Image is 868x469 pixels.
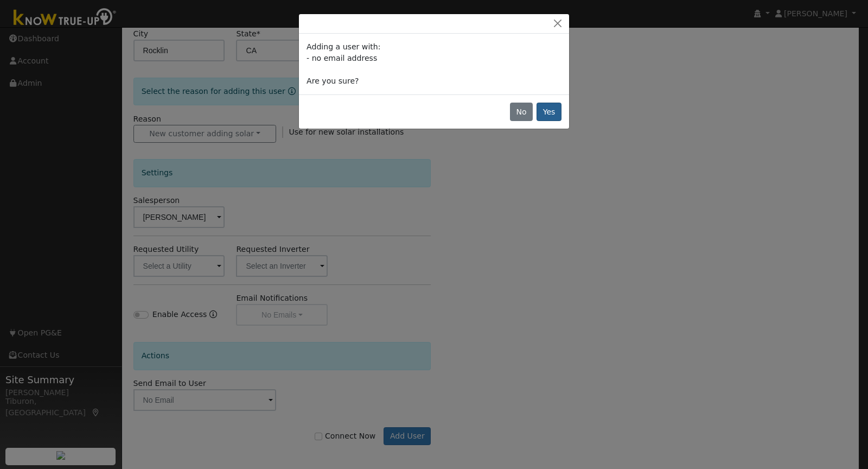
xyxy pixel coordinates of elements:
[307,77,359,85] span: Are you sure?
[307,42,380,51] span: Adding a user with:
[550,18,565,29] button: Close
[537,103,561,121] button: Yes
[307,54,377,62] span: - no email address
[510,103,533,121] button: No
